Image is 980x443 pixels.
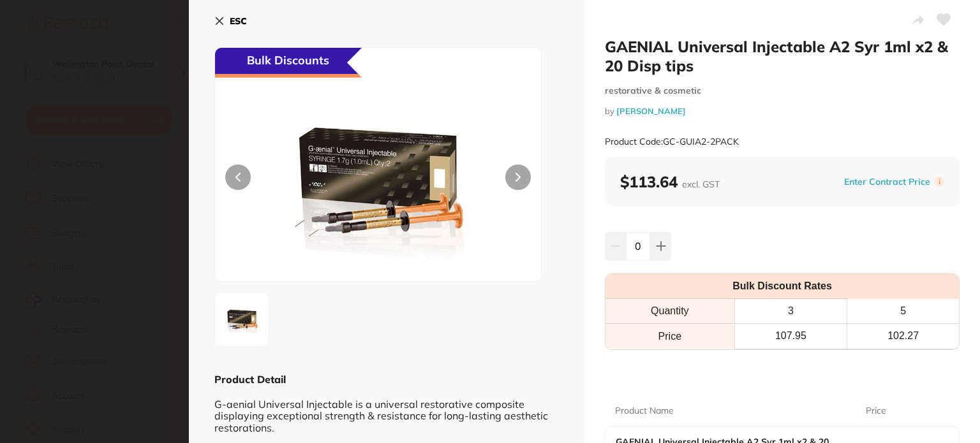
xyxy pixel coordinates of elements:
td: Price [605,324,734,349]
b: Product Detail [214,373,286,386]
button: ESC [214,10,247,32]
p: Product Name [615,405,674,418]
div: Bulk Discounts [215,48,362,78]
img: LTJQQUNLLmpwZw [219,296,265,342]
th: Quantity [605,299,734,324]
b: ESC [230,15,247,27]
p: Price [866,405,886,418]
a: [PERSON_NAME] [616,106,686,116]
th: 102.27 [847,324,959,349]
h2: GAENIAL Universal Injectable A2 Syr 1ml x2 & 20 Disp tips [605,37,960,75]
small: restorative & cosmetic [605,85,960,96]
th: Bulk Discount Rates [605,274,959,299]
th: 3 [734,299,847,324]
b: $113.64 [620,172,720,191]
img: LTJQQUNLLmpwZw [280,80,476,281]
th: 5 [847,299,959,324]
button: Enter Contract Price [840,176,934,188]
th: 107.95 [734,324,847,349]
label: i [934,177,944,187]
span: excl. GST [682,178,720,190]
small: Product Code: GC-GUIA2-2PACK [605,136,739,147]
small: by [605,106,960,116]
